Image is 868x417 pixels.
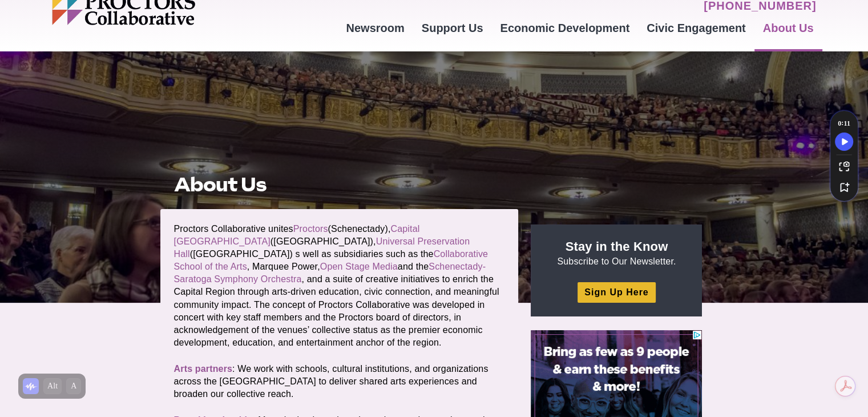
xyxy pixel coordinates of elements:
[320,262,398,271] a: Open Stage Media
[293,224,328,234] a: Proctors
[174,364,233,374] a: Arts partners
[413,13,492,43] a: Support Us
[337,13,413,43] a: Newsroom
[754,13,822,43] a: About Us
[174,174,505,195] h1: About Us
[492,13,639,43] a: Economic Development
[174,363,505,400] p: : We work with schools, cultural institutions, and organizations across the [GEOGRAPHIC_DATA] to ...
[566,239,668,254] strong: Stay in the Know
[174,223,505,349] p: Proctors Collaborative unites (Schenectady), ([GEOGRAPHIC_DATA]), ([GEOGRAPHIC_DATA]) s well as s...
[638,13,754,43] a: Civic Engagement
[578,282,655,302] a: Sign Up Here
[544,238,688,268] p: Subscribe to Our Newsletter.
